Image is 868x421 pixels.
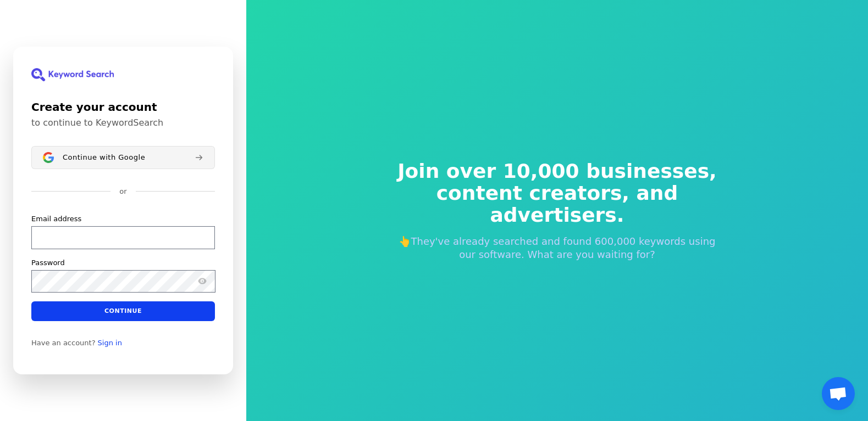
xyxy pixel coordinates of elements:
h1: Create your account [31,99,215,115]
button: Continue [31,301,215,321]
label: Email address [31,214,81,224]
span: Continue with Google [63,153,145,162]
button: Sign in with GoogleContinue with Google [31,146,215,169]
label: Password [31,258,65,268]
a: Sign in [98,339,122,347]
p: to continue to KeywordSearch [31,117,215,128]
button: Show password [196,274,209,288]
span: Join over 10,000 businesses, [390,160,725,182]
img: Sign in with Google [43,152,54,163]
span: Have an account? [31,339,96,347]
img: KeywordSearch [31,68,114,81]
span: content creators, and advertisers. [390,182,725,226]
div: Open chat [822,377,855,410]
p: or [119,187,126,197]
p: 👆They've already searched and found 600,000 keywords using our software. What are you waiting for? [390,235,725,261]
